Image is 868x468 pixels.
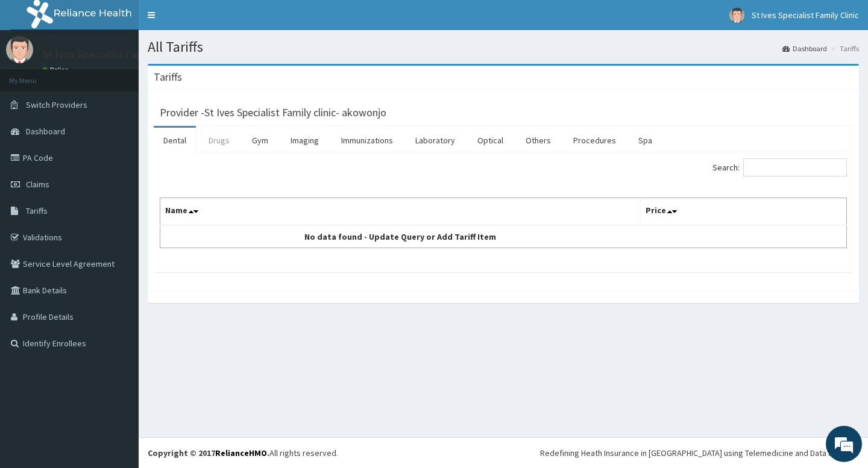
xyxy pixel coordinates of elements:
span: Tariffs [26,205,48,216]
td: No data found - Update Query or Add Tariff Item [160,225,641,248]
a: Procedures [564,128,626,153]
h3: Tariffs [154,72,182,83]
span: Switch Providers [26,99,87,110]
a: Online [42,66,71,74]
div: Redefining Heath Insurance in [GEOGRAPHIC_DATA] using Telemedicine and Data Science! [540,447,859,459]
li: Tariffs [828,43,859,54]
input: Search: [743,158,847,176]
a: Imaging [281,128,329,153]
a: Spa [629,128,662,153]
img: User Image [729,8,744,23]
th: Price [641,198,847,226]
span: Dashboard [26,126,65,137]
a: Others [516,128,561,153]
footer: All rights reserved. [139,437,868,468]
strong: Copyright © 2017 . [148,448,269,458]
h1: All Tariffs [148,39,859,55]
span: St Ives Specialist Family Clinic [752,10,859,20]
label: Search: [712,158,847,176]
a: Immunizations [332,128,403,153]
th: Name [160,198,641,226]
img: User Image [6,36,33,63]
a: Gym [242,128,278,153]
span: Claims [26,179,49,190]
a: Dental [154,128,196,153]
p: St Ives Specialist Family Clinic [42,49,183,60]
a: RelianceHMO [215,448,267,458]
a: Drugs [199,128,239,153]
a: Dashboard [782,43,827,54]
h3: Provider - St Ives Specialist Family clinic- akowonjo [160,107,386,118]
a: Optical [468,128,513,153]
a: Laboratory [406,128,465,153]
